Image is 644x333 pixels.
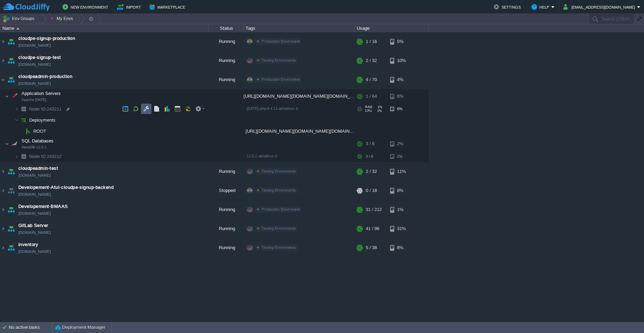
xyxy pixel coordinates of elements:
img: AMDAwAAAACH5BAEAAAAALAAAAAABAAEAAAICRAEAOw== [5,89,9,103]
span: Testing Envirnments [262,188,296,192]
button: New Environment [63,3,110,11]
a: [DOMAIN_NAME] [18,172,51,179]
span: 243211 [28,106,63,112]
img: AMDAwAAAACH5BAEAAAAALAAAAAABAAEAAAICRAEAOw== [19,115,28,125]
div: 5 / 38 [366,238,377,257]
a: GitLab Server [18,222,48,229]
a: [DOMAIN_NAME] [18,210,51,217]
a: [DOMAIN_NAME] [18,80,51,87]
span: Node ID: [29,106,47,112]
div: Status [209,24,243,32]
img: AMDAwAAAACH5BAEAAAAALAAAAAABAAEAAAICRAEAOw== [0,70,6,89]
img: AMDAwAAAACH5BAEAAAAALAAAAAABAAEAAAICRAEAOw== [0,51,6,70]
button: [EMAIL_ADDRESS][DOMAIN_NAME] [563,3,637,11]
span: Testing Envirnments [262,169,296,173]
div: 0 / 18 [366,181,377,200]
span: RAM [365,105,372,109]
a: Developement-BMAAS [18,203,68,210]
img: AMDAwAAAACH5BAEAAAAALAAAAAABAAEAAAICRAEAOw== [0,32,6,51]
a: ROOT [33,128,47,134]
img: AMDAwAAAACH5BAEAAAAALAAAAAABAAEAAAICRAEAOw== [15,104,19,114]
div: 31 / 212 [366,200,382,219]
span: Apache [DATE] [22,98,46,102]
a: [DOMAIN_NAME] [18,42,51,49]
img: AMDAwAAAACH5BAEAAAAALAAAAAABAAEAAAICRAEAOw== [5,137,9,151]
img: AMDAwAAAACH5BAEAAAAALAAAAAABAAEAAAICRAEAOw== [9,89,19,103]
div: 8% [390,238,413,257]
div: 2 / 32 [366,162,377,181]
div: 11% [390,162,413,181]
span: Testing Envirnments [262,58,296,62]
img: AMDAwAAAACH5BAEAAAAALAAAAAABAAEAAAICRAEAOw== [0,238,6,257]
div: 31% [390,219,413,238]
a: [DOMAIN_NAME] [18,191,51,198]
img: AMDAwAAAACH5BAEAAAAALAAAAAABAAEAAAICRAEAOw== [19,151,28,162]
span: CPU [365,109,372,113]
span: inventory [18,241,38,248]
a: Deployments [28,117,57,123]
img: AMDAwAAAACH5BAEAAAAALAAAAAABAAEAAAICRAEAOw== [19,104,28,114]
span: Production Envirnment [262,77,300,81]
span: 12.0.2-almalinux-9 [247,154,277,158]
a: [DOMAIN_NAME] [18,248,51,255]
img: AMDAwAAAACH5BAEAAAAALAAAAAABAAEAAAICRAEAOw== [0,200,6,219]
div: Running [209,238,243,257]
a: cloudpe-signup-production [18,35,75,42]
div: 41 / 96 [366,219,379,238]
div: [URL][DOMAIN_NAME][DOMAIN_NAME][DOMAIN_NAME] [243,126,355,137]
span: Developement-Atul-cloudpe-signup-backend [18,184,114,191]
div: 8% [390,181,413,200]
img: AMDAwAAAACH5BAEAAAAALAAAAAABAAEAAAICRAEAOw== [0,181,6,200]
div: [URL][DOMAIN_NAME][DOMAIN_NAME][DOMAIN_NAME] [243,89,355,103]
div: 3 / 6 [366,151,373,162]
img: AMDAwAAAACH5BAEAAAAALAAAAAABAAEAAAICRAEAOw== [0,219,6,238]
div: Running [209,32,243,51]
div: 4 / 70 [366,70,377,89]
img: AMDAwAAAACH5BAEAAAAALAAAAAABAAEAAAICRAEAOw== [0,162,6,181]
a: Application ServersApache [DATE] [21,91,62,96]
span: SQL Databases [21,138,55,144]
button: Marketplace [149,3,187,11]
div: 1 / 16 [366,32,377,51]
div: Running [209,70,243,89]
button: Deployment Manager [55,324,105,331]
img: AMDAwAAAACH5BAEAAAAALAAAAAABAAEAAAICRAEAOw== [15,151,19,162]
img: CloudJiffy [2,3,50,11]
span: Testing Envirnments [262,226,296,230]
div: Running [209,51,243,70]
button: Settings [494,3,523,11]
span: Production Envirnment [262,207,300,211]
img: AMDAwAAAACH5BAEAAAAALAAAAAABAAEAAAICRAEAOw== [6,181,16,200]
span: Application Servers [21,90,62,96]
span: Testing Envirnments [262,245,296,249]
div: 3 / 6 [366,137,374,151]
div: 4% [390,70,413,89]
img: AMDAwAAAACH5BAEAAAAALAAAAAABAAEAAAICRAEAOw== [6,200,16,219]
div: 2% [390,137,413,151]
div: 6% [390,104,413,114]
span: 243212 [28,154,63,159]
img: AMDAwAAAACH5BAEAAAAALAAAAAABAAEAAAICRAEAOw== [6,70,16,89]
a: cloudpeadmin-test [18,165,58,172]
a: cloudpe-signup-test [18,54,61,61]
a: [DOMAIN_NAME] [18,229,51,236]
span: 1% [375,109,382,113]
a: Node ID:243211 [28,106,63,112]
span: MariaDB 12.0.2 [22,145,47,149]
img: AMDAwAAAACH5BAEAAAAALAAAAAABAAEAAAICRAEAOw== [23,126,33,137]
img: AMDAwAAAACH5BAEAAAAALAAAAAABAAEAAAICRAEAOw== [6,219,16,238]
div: No active tasks [9,322,52,333]
a: SQL DatabasesMariaDB 12.0.2 [21,138,55,143]
div: Running [209,200,243,219]
img: AMDAwAAAACH5BAEAAAAALAAAAAABAAEAAAICRAEAOw== [9,137,19,151]
div: 2% [390,151,413,162]
img: AMDAwAAAACH5BAEAAAAALAAAAAABAAEAAAICRAEAOw== [6,32,16,51]
span: 1% [375,105,382,109]
div: Usage [355,24,428,32]
div: 2 / 32 [366,51,377,70]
